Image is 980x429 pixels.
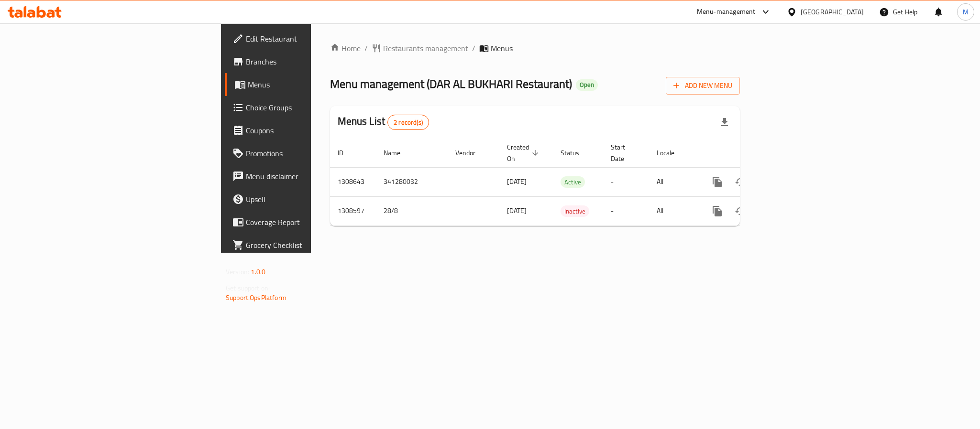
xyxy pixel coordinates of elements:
a: Coverage Report [225,211,385,234]
span: Locale [657,147,687,159]
span: Coverage Report [246,216,377,228]
span: Open [576,81,598,89]
a: Branches [225,50,385,73]
span: Add New Menu [673,80,732,92]
td: 28/8 [376,196,448,225]
span: Restaurants management [383,43,468,54]
td: All [649,196,698,225]
div: Menu-management [697,6,756,18]
a: Edit Restaurant [225,27,385,50]
span: ID [338,147,356,159]
div: Inactive [561,205,589,217]
span: Status [561,147,592,159]
span: 1.0.0 [251,266,265,278]
td: All [649,167,698,196]
a: Choice Groups [225,96,385,119]
button: more [706,200,729,223]
a: Promotions [225,142,385,165]
div: Total records count [387,115,429,130]
button: more [706,171,729,193]
td: 341280032 [376,167,448,196]
th: Actions [698,139,805,168]
div: [GEOGRAPHIC_DATA] [801,7,864,17]
div: Open [576,79,598,91]
span: Grocery Checklist [246,239,377,251]
a: Support.OpsPlatform [226,291,286,304]
span: Edit Restaurant [246,33,377,44]
span: Branches [246,56,377,67]
table: enhanced table [330,139,805,226]
span: Menus [491,43,513,54]
h2: Menus List [338,114,429,130]
span: Menus [248,79,377,90]
span: Version: [226,266,249,278]
button: Add New Menu [666,77,740,95]
button: Change Status [729,171,752,193]
span: Menu management ( DAR AL BUKHARI Restaurant ) [330,73,572,95]
a: Menus [225,73,385,96]
li: / [472,43,475,54]
span: Inactive [561,206,589,217]
span: Upsell [246,193,377,205]
span: 2 record(s) [388,118,429,127]
a: Coupons [225,119,385,142]
span: Promotions [246,148,377,159]
td: - [603,196,649,225]
span: Active [561,177,585,188]
a: Restaurants management [372,43,468,54]
span: Vendor [455,147,488,159]
span: [DATE] [507,175,527,188]
nav: breadcrumb [330,43,740,54]
div: Export file [713,111,736,134]
span: Choice Groups [246,102,377,113]
span: Menu disclaimer [246,171,377,182]
span: Coupons [246,125,377,136]
span: Created On [507,141,541,164]
a: Upsell [225,188,385,211]
span: Get support on: [226,282,270,294]
span: [DATE] [507,204,527,217]
span: Name [384,147,413,159]
td: - [603,167,649,196]
span: M [963,7,969,17]
a: Grocery Checklist [225,234,385,257]
a: Menu disclaimer [225,165,385,188]
span: Start Date [611,141,638,164]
